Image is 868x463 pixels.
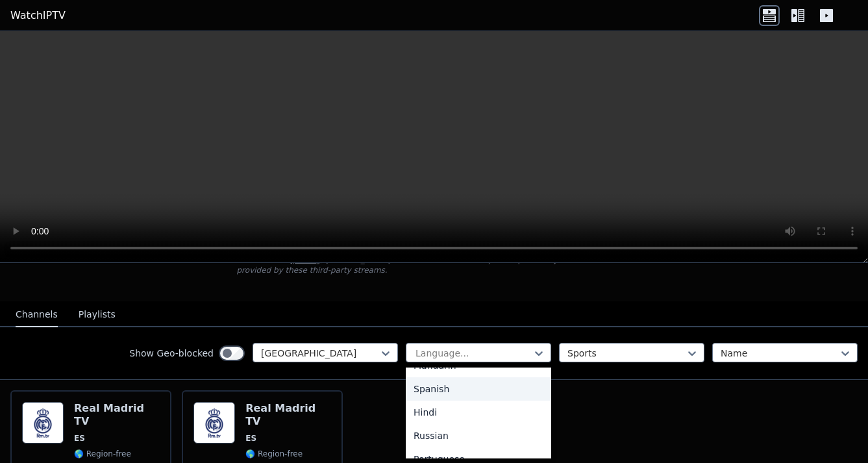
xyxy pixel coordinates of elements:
span: 🌎 Region-free [74,449,131,459]
img: Real Madrid TV [22,402,64,444]
label: Show Geo-blocked [129,347,214,360]
button: Playlists [79,303,116,327]
img: Real Madrid TV [193,402,235,444]
a: WatchIPTV [10,8,66,23]
div: Russian [406,424,551,447]
h6: Real Madrid TV [245,402,331,428]
span: 🌎 Region-free [245,449,303,459]
span: ES [245,433,256,444]
div: Spanish [406,377,551,401]
div: Hindi [406,401,551,424]
a: iptv-org [291,255,321,264]
h6: Real Madrid TV [74,402,160,428]
span: ES [74,433,85,444]
button: Channels [16,303,58,327]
